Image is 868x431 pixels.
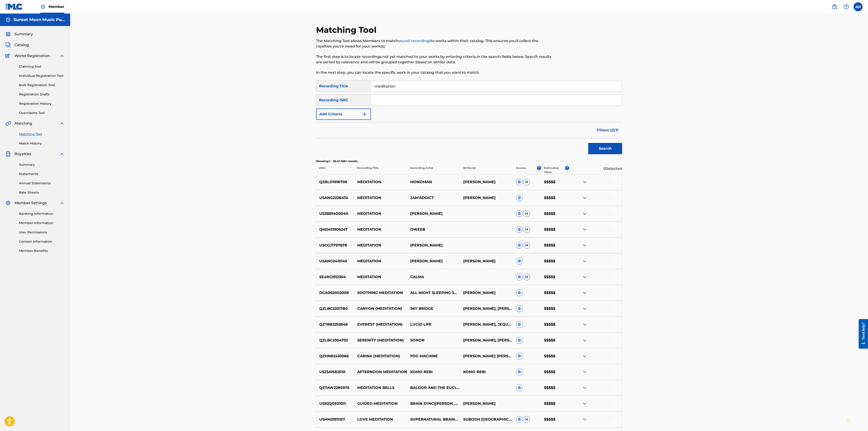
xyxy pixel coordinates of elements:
[5,3,23,10] img: MLC Logo
[407,306,460,311] p: SKY BRIDGE
[316,258,354,264] p: USANG2410145
[316,369,354,375] p: US23A1582010
[316,401,354,406] p: US92Q0501011
[14,151,31,157] span: Royalties
[569,166,622,174] p: 0 Selected
[5,121,11,126] img: Matching
[316,211,354,216] p: US2BB1400040
[5,42,11,48] img: Catalog
[844,4,849,9] img: help
[516,210,523,217] span: B
[19,83,65,88] a: Bulk Registration Tool
[541,258,569,264] p: $$$$$
[14,31,33,37] span: Summary
[59,53,65,59] img: expand
[516,179,523,185] span: B
[354,353,407,359] p: CARINA (MEDITATION)
[316,243,354,248] p: USCGJ1797678
[582,306,587,311] img: expand
[19,172,65,176] a: Statements
[516,274,523,280] span: B
[460,258,513,264] p: [PERSON_NAME]
[354,195,407,201] p: MEDITATION
[19,230,65,235] a: User Permissions
[19,162,65,167] a: Summary
[316,166,354,174] p: ISRC
[516,289,523,296] span: B
[316,290,354,296] p: DGA062002008
[19,249,65,253] a: Member Benefits
[19,141,65,146] a: Match History
[19,132,65,137] a: Matching Tool
[460,166,513,174] p: Writer(s)
[316,109,371,120] button: Add Criteria
[316,38,552,49] p: The Matching Tool allows Members to match to works within their catalog. This ensures you'll coll...
[316,54,552,65] p: The first step is to locate recordings not yet matched to your works by entering criteria in the ...
[582,290,587,296] img: expand
[516,194,523,201] span: B
[407,322,460,327] p: LUCID LIFE
[407,290,460,296] p: ALL NIGHT SLEEPING SONGS TO HELP YOU RELAX,MEDITATION GURU,SLEEPING MUSIC
[541,243,569,248] p: $$$$$
[847,414,849,427] div: Drag
[316,322,354,327] p: QZTB82292646
[541,385,569,391] p: $$$$$
[582,353,587,359] img: expand
[582,385,587,391] img: expand
[854,2,863,11] div: User Menu
[523,416,530,423] span: H
[354,290,407,296] p: SOOTHING MEDITATION
[832,4,837,9] img: search
[407,227,460,232] p: DWEEB
[362,111,367,117] img: 9d2ae6d4665cec9f34b9.svg
[541,290,569,296] p: $$$$$
[582,227,587,232] img: expand
[14,42,29,48] span: Catalog
[523,210,530,217] span: H
[541,417,569,422] p: $$$$$
[354,306,407,311] p: CANYON (MEDITATION)
[59,151,65,157] img: expand
[354,227,407,232] p: MEDITATION
[565,166,569,170] span: ?
[460,338,513,343] p: [PERSON_NAME], [PERSON_NAME]
[537,166,541,170] span: ?
[354,258,407,264] p: MEDITATION
[460,306,513,311] p: [PERSON_NAME], [PERSON_NAME]
[14,17,65,22] h5: Sunset Moon Music Publishing
[316,25,379,35] h2: Matching Tool
[516,416,523,423] span: B
[541,401,569,406] p: $$$$$
[845,409,868,431] iframe: Chat Widget
[354,369,407,375] p: AFTERNOON MEDITATION
[541,179,569,185] p: $$$$$
[516,258,523,265] span: B
[5,53,11,59] img: Works Registration
[19,239,65,244] a: Contact Information
[354,211,407,216] p: MEDITATION
[48,4,64,9] span: Member
[460,417,513,422] p: SUBODH [GEOGRAPHIC_DATA]
[407,211,460,216] p: [PERSON_NAME]
[523,242,530,249] span: H
[516,321,523,328] span: B
[407,369,460,375] p: KOMO REBI
[460,290,513,296] p: [PERSON_NAME]
[5,200,11,206] img: Member Settings
[407,179,460,185] p: MONOMAN
[582,211,587,216] img: expand
[460,353,513,359] p: [PERSON_NAME] [PERSON_NAME]
[316,159,622,163] p: Showing 1 - 20 of 200+ results
[588,143,622,154] button: Search
[59,200,65,206] img: expand
[19,101,65,106] a: Registration History
[842,2,851,11] div: Help
[541,227,569,232] p: $$$$$
[516,337,523,344] span: B
[541,306,569,311] p: $$$$$
[19,181,65,186] a: Annual Statements
[354,243,407,248] p: MEDITATION
[354,166,407,174] p: Recording Title
[582,243,587,248] img: expand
